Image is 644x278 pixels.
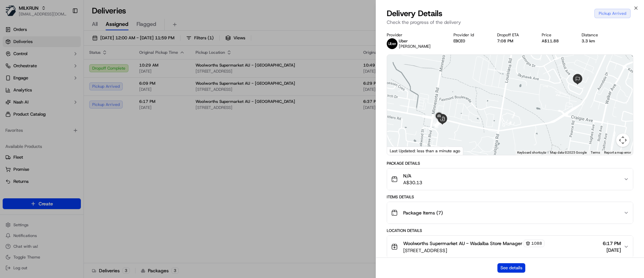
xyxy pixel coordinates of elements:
div: Provider Id [453,32,486,38]
span: 6:17 PM [603,240,621,247]
div: Distance [582,32,610,38]
div: 7 [435,118,444,127]
span: Delivery Details [387,8,442,19]
span: Package Items ( 7 ) [403,209,443,216]
span: [PERSON_NAME] [399,44,431,49]
img: Google [389,146,411,155]
div: 3.3 km [582,38,610,44]
button: Map camera controls [616,133,630,147]
div: 6 [434,118,443,126]
button: See details [497,263,525,273]
span: [DATE] [603,247,621,253]
button: Woolworths Supermarket AU - Wadalba Store Manager1088[STREET_ADDRESS]6:17 PM[DATE] [387,236,633,258]
div: Items Details [387,194,633,200]
button: EBCE0 [453,38,465,44]
p: Uber [399,38,431,44]
img: uber-new-logo.jpeg [387,38,397,49]
span: 1088 [531,241,542,246]
button: Keyboard shortcuts [517,150,546,155]
div: 7:08 PM [497,38,531,44]
span: N/A [403,172,422,179]
button: Package Items (7) [387,202,633,224]
span: Woolworths Supermarket AU - Wadalba Store Manager [403,240,522,247]
span: [STREET_ADDRESS] [403,247,544,254]
span: A$30.13 [403,179,422,186]
button: N/AA$30.13 [387,168,633,190]
div: Price [542,32,571,38]
div: Location Details [387,228,633,233]
div: 2 [433,117,441,126]
div: Last Updated: less than a minute ago [387,147,463,155]
span: Map data ©2025 Google [550,151,587,154]
a: Report a map error [604,151,631,154]
a: Terms (opens in new tab) [591,151,600,154]
div: Provider [387,32,443,38]
a: Open this area in Google Maps (opens a new window) [389,146,411,155]
div: A$11.88 [542,38,571,44]
p: Check the progress of the delivery [387,19,633,26]
div: Package Details [387,161,633,166]
div: Dropoff ETA [497,32,531,38]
